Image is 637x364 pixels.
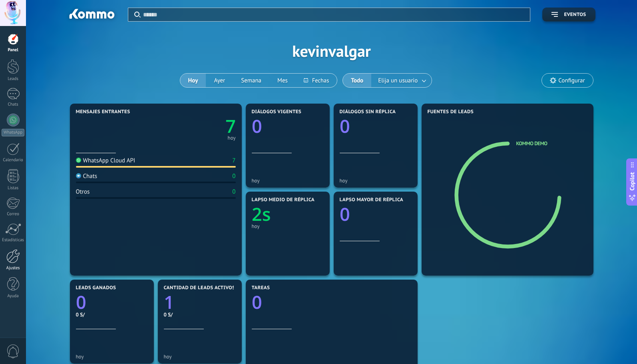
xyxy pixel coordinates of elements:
div: Chats [76,172,98,180]
text: 0 [252,290,262,314]
text: 2s [252,202,271,226]
div: Panel [2,48,25,53]
div: Correo [2,212,25,217]
div: 0 S/ [164,311,236,318]
span: Configurar [558,77,585,84]
img: WhatsApp Cloud API [76,158,81,163]
text: 0 [252,114,262,138]
span: Lapso mayor de réplica [340,197,403,203]
div: hoy [228,136,236,140]
span: Copilot [628,172,636,191]
span: Cantidad de leads activos [164,285,235,291]
div: 0 S/ [76,311,148,318]
button: Ayer [206,74,233,87]
button: Hoy [180,74,206,87]
img: Chats [76,173,81,178]
a: 0 [76,290,148,314]
span: Diálogos vigentes [252,109,302,115]
div: 0 [232,172,235,180]
button: Mes [269,74,296,87]
div: Calendario [2,158,25,163]
span: Eventos [564,12,586,18]
text: 0 [76,290,86,314]
span: Tareas [252,285,270,291]
div: hoy [252,178,324,184]
div: hoy [252,223,324,229]
button: Semana [233,74,269,87]
div: 7 [232,157,235,164]
div: WhatsApp Cloud API [76,157,135,164]
text: 0 [340,114,350,138]
span: Mensajes entrantes [76,109,130,115]
div: hoy [76,354,148,360]
a: 0 [252,290,412,314]
div: Ayuda [2,294,25,299]
text: 1 [164,290,174,314]
span: Diálogos sin réplica [340,109,396,115]
div: Estadísticas [2,238,25,243]
span: Leads ganados [76,285,116,291]
span: Lapso medio de réplica [252,197,315,203]
div: Ajustes [2,266,25,271]
a: 1 [164,290,236,314]
div: hoy [164,354,236,360]
span: Elija un usuario [376,75,419,86]
a: Kommo Demo [516,140,547,147]
a: 7 [156,114,236,138]
button: Eventos [542,8,595,22]
div: Otros [76,188,90,196]
div: 0 [232,188,235,196]
button: Todo [343,74,371,87]
button: Elija un usuario [371,74,432,87]
div: Leads [2,76,25,82]
text: 7 [225,114,236,138]
span: Fuentes de leads [428,109,474,115]
div: Listas [2,186,25,191]
div: hoy [340,178,412,184]
div: WhatsApp [2,129,24,136]
text: 0 [340,202,350,226]
button: Fechas [296,74,337,87]
div: Chats [2,102,25,107]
